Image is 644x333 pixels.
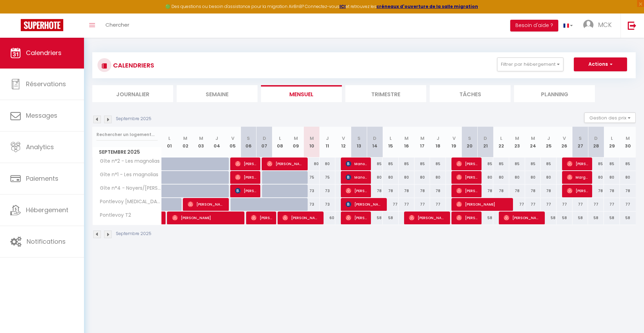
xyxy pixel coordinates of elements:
span: Margaux Champvert [567,171,588,184]
a: Chercher [100,13,134,38]
span: Notifications [27,237,66,246]
div: 58 [620,211,636,224]
div: 85 [509,157,525,170]
li: Journalier [92,85,173,102]
th: 11 [320,127,336,157]
th: 14 [367,127,383,157]
div: 73 [320,198,336,211]
div: 78 [430,184,446,197]
th: 08 [272,127,288,157]
abbr: J [437,135,439,142]
span: [PERSON_NAME] [235,184,256,197]
div: 58 [478,211,494,224]
th: 04 [209,127,225,157]
div: 85 [620,157,636,170]
div: 80 [620,171,636,184]
span: Septembre 2025 [93,147,161,157]
div: 85 [525,157,541,170]
th: 13 [351,127,367,157]
div: 78 [478,184,494,197]
th: 23 [509,127,525,157]
th: 10 [304,127,320,157]
abbr: M [310,135,314,142]
div: 77 [399,198,414,211]
div: 80 [525,171,541,184]
span: [PERSON_NAME] [504,211,541,224]
div: 85 [541,157,557,170]
div: 80 [414,171,430,184]
span: Analytics [26,143,54,151]
div: 58 [541,211,557,224]
th: 12 [335,127,351,157]
div: 77 [414,198,430,211]
span: [PERSON_NAME] [346,184,367,197]
span: [PERSON_NAME] [567,184,588,197]
span: [PERSON_NAME] [235,157,256,170]
div: 80 [383,171,399,184]
div: 77 [541,198,557,211]
div: 78 [493,184,509,197]
div: 58 [557,211,572,224]
div: 80 [493,171,509,184]
div: 77 [383,198,399,211]
abbr: D [594,135,598,142]
div: 58 [604,211,620,224]
li: Mensuel [261,85,342,102]
div: 77 [604,198,620,211]
div: 77 [430,198,446,211]
span: [PERSON_NAME] [456,211,477,224]
span: Messages [26,111,57,120]
th: 07 [256,127,272,157]
span: [PERSON_NAME] [251,211,272,224]
abbr: L [390,135,392,142]
span: Gîte n°4 - Noyers/[PERSON_NAME] [94,184,163,192]
th: 01 [162,127,178,157]
span: [PERSON_NAME] Le Bon [456,157,477,170]
th: 19 [446,127,462,157]
div: 58 [588,211,604,224]
img: logout [628,21,636,30]
th: 29 [604,127,620,157]
abbr: M [294,135,298,142]
div: 80 [320,157,336,170]
div: 77 [509,198,525,211]
abbr: J [215,135,218,142]
span: Pontlevoy T2 [94,211,133,219]
div: 58 [572,211,588,224]
div: 78 [620,184,636,197]
div: 78 [399,184,414,197]
div: 80 [588,171,604,184]
h3: CALENDRIERS [111,57,154,73]
abbr: M [515,135,519,142]
div: 73 [320,184,336,197]
th: 02 [177,127,193,157]
th: 21 [478,127,494,157]
span: [PERSON_NAME] [188,198,225,211]
abbr: M [420,135,424,142]
abbr: L [500,135,502,142]
span: Manon LE NOC [346,157,367,170]
div: 78 [525,184,541,197]
li: Tâches [430,85,511,102]
th: 09 [288,127,304,157]
abbr: L [611,135,613,142]
abbr: D [263,135,266,142]
th: 28 [588,127,604,157]
a: créneaux d'ouverture de la salle migration [376,3,478,9]
button: Besoin d'aide ? [510,20,558,31]
span: [PERSON_NAME] [456,184,477,197]
span: Gîte n°2 - Les magnolias [94,157,161,165]
abbr: V [452,135,456,142]
img: ... [583,20,594,30]
th: 18 [430,127,446,157]
span: [PERSON_NAME] [346,198,383,211]
div: 78 [383,184,399,197]
div: 80 [367,171,383,184]
div: 85 [399,157,414,170]
abbr: M [626,135,630,142]
div: 73 [304,198,320,211]
div: 75 [320,171,336,184]
abbr: J [547,135,550,142]
div: 85 [588,157,604,170]
div: 80 [399,171,414,184]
